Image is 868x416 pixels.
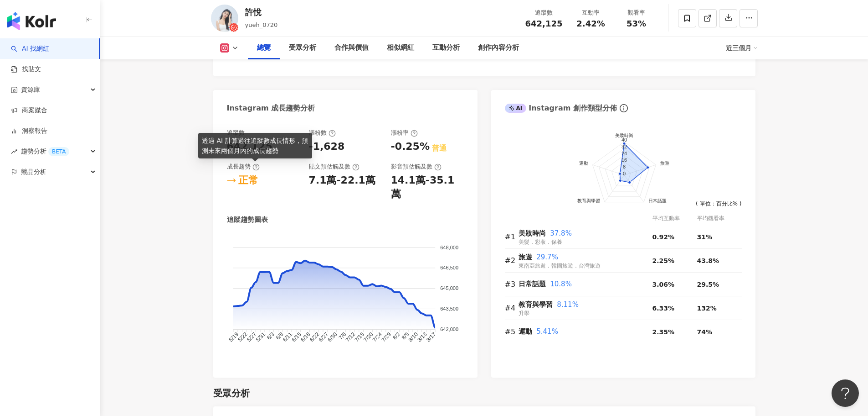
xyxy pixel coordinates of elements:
div: 貼文預估觸及數 [309,163,360,171]
span: 2.42% [576,19,605,28]
tspan: 7/12 [344,331,356,343]
tspan: 646,500 [440,265,458,271]
span: yueh_0720 [245,21,278,28]
div: 14.1萬-35.1萬 [391,174,464,202]
div: #3 [505,279,519,290]
div: 7.1萬-22.1萬 [309,174,375,188]
tspan: 6/15 [290,331,303,343]
span: 132% [697,305,717,312]
tspan: 5/31 [254,331,267,343]
text: 旅遊 [660,161,669,166]
div: Instagram 創作類型分佈 [505,103,617,113]
span: 3.06% [652,281,675,288]
span: 31% [697,233,713,241]
text: 32 [621,144,627,149]
tspan: 642,000 [440,326,458,332]
tspan: 6/18 [299,331,312,343]
div: 漲粉率 [391,129,418,137]
img: KOL Avatar [211,5,238,32]
span: 8.11% [557,300,579,309]
a: 洞察報告 [11,126,47,136]
img: logo [7,12,56,30]
span: 趨勢分析 [21,141,69,162]
span: 0.92% [652,233,675,241]
div: 追蹤數 [525,8,563,17]
tspan: 6/3 [266,331,276,341]
span: 642,125 [525,19,563,28]
div: #1 [505,231,519,242]
tspan: 6/8 [274,331,284,341]
tspan: 645,000 [440,286,458,291]
div: 相似網紅 [387,42,414,53]
div: 影音預估觸及數 [391,163,442,171]
text: 0 [622,171,625,176]
text: 40 [621,137,627,143]
text: 8 [622,164,625,169]
div: 平均觀看率 [697,214,742,223]
span: 2.25% [652,257,675,264]
div: 普通 [432,143,447,153]
tspan: 5/22 [236,331,249,343]
div: 觀看率 [619,8,654,17]
div: #5 [505,326,519,337]
div: -1,628 [309,140,345,154]
div: BETA [48,147,69,156]
tspan: 6/11 [281,331,293,343]
tspan: 7/6 [337,331,347,341]
span: 東南亞旅遊．韓國旅遊．台灣旅遊 [519,263,601,269]
div: 受眾分析 [213,387,250,400]
span: 5.41% [536,327,558,336]
div: 創作內容分析 [478,42,519,53]
text: 教育與學習 [577,198,600,203]
span: 美妝時尚 [519,229,546,237]
div: 合作與價值 [334,42,369,53]
span: 旅遊 [519,253,532,261]
text: 16 [621,158,627,163]
div: 透過 AI 計算過往追蹤數成長情形，預測未來兩個月內的成長趨勢 [198,133,312,158]
text: 運動 [579,161,588,166]
span: 2.35% [652,328,675,336]
div: 互動分析 [432,42,460,53]
text: 24 [621,151,627,156]
div: #2 [505,255,519,266]
tspan: 8/5 [400,331,410,341]
span: 29.7% [536,253,558,261]
div: 許悅 [245,6,278,18]
text: 日常話題 [648,198,666,203]
div: AI [505,104,527,113]
span: 美髮．彩妝．保養 [519,239,562,245]
span: 升學 [519,310,529,316]
span: info-circle [618,103,629,114]
span: 43.8% [697,257,719,264]
div: Instagram 成長趨勢分析 [227,103,315,113]
div: 近三個月 [726,41,758,55]
tspan: 643,500 [440,306,458,311]
tspan: 648,000 [440,245,458,250]
span: 10.8% [550,280,572,288]
tspan: 7/29 [380,331,392,343]
a: 找貼文 [11,65,41,74]
div: 追蹤趨勢圖表 [227,215,268,225]
tspan: 8/13 [416,331,428,343]
a: 商案媒合 [11,106,47,115]
div: 互動率 [574,8,608,17]
tspan: 7/24 [371,331,383,343]
tspan: 6/27 [317,331,329,343]
tspan: 5/27 [245,331,257,343]
tspan: 6/30 [326,331,339,343]
span: 53% [627,19,646,28]
text: 美妝時尚 [615,133,633,138]
span: 74% [697,328,713,336]
div: 正常 [238,174,258,188]
span: 6.33% [652,305,675,312]
tspan: 7/20 [362,331,375,343]
div: 成長趨勢 [227,163,260,171]
div: 平均互動率 [652,214,697,223]
tspan: 8/2 [391,331,401,341]
div: #4 [505,302,519,314]
iframe: Help Scout Beacon - Open [832,379,859,407]
span: 29.5% [697,281,719,288]
span: 運動 [519,327,532,336]
span: 教育與學習 [519,300,553,309]
span: 37.8% [550,229,572,237]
